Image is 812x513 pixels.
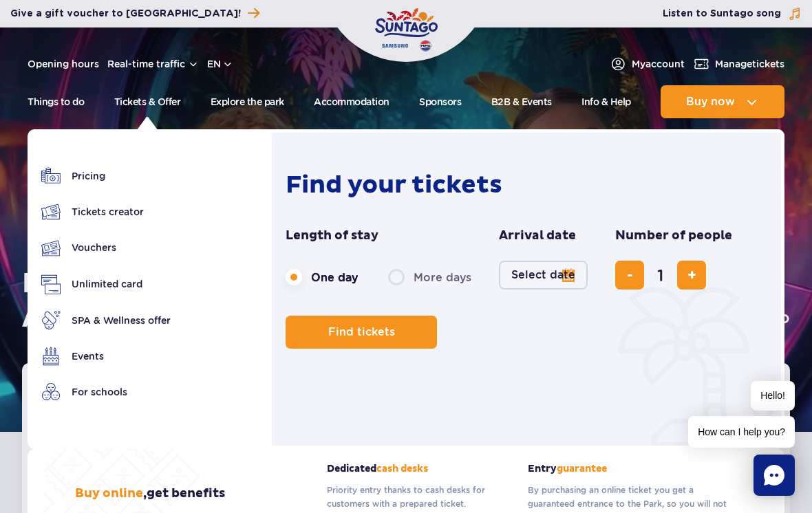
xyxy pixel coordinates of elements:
button: Find tickets [286,316,437,349]
button: Buy now [661,85,784,118]
input: number of tickets [644,259,677,292]
span: Find tickets [328,326,395,338]
span: Buy online [75,485,143,501]
a: Opening hours [28,57,99,71]
form: Planning your visit to Park of Poland [286,228,760,349]
a: SPA & Wellness offer [41,311,171,330]
button: en [207,57,233,71]
span: Number of people [615,228,732,244]
a: Things to do [28,85,84,118]
a: Unlimited card [41,274,171,294]
span: Length of stay [286,228,378,244]
button: remove ticket [615,261,644,290]
a: Vouchers [41,238,171,258]
strong: Dedicated [327,463,507,474]
a: Sponsors [419,85,461,118]
span: Arrival date [499,228,576,244]
span: My account [632,57,685,71]
strong: Find your tickets [286,170,502,200]
a: Managetickets [693,56,784,72]
span: Manage tickets [715,57,784,71]
button: add ticket [677,261,706,290]
a: Myaccount [610,56,685,72]
a: Tickets & Offer [114,85,181,118]
span: cash desks [376,463,428,474]
span: Hello! [751,381,795,411]
p: Priority entry thanks to cash desks for customers with a prepared ticket. [327,483,507,511]
div: Chat [754,455,795,496]
a: For schools [41,382,171,402]
button: Real-time traffic [107,58,199,69]
strong: Entry [528,463,737,474]
a: Accommodation [314,85,389,118]
a: Explore the park [211,85,284,118]
a: Pricing [41,166,171,186]
label: One day [286,263,358,292]
a: Events [41,347,171,366]
span: guarantee [557,463,607,474]
a: B2B & Events [491,85,552,118]
a: Tickets creator [41,202,171,221]
button: Select date [499,261,588,290]
h3: , get benefits [75,485,225,502]
span: Buy now [686,96,735,108]
label: More days [388,263,471,292]
a: Info & Help [581,85,631,118]
span: How can I help you? [688,416,795,448]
